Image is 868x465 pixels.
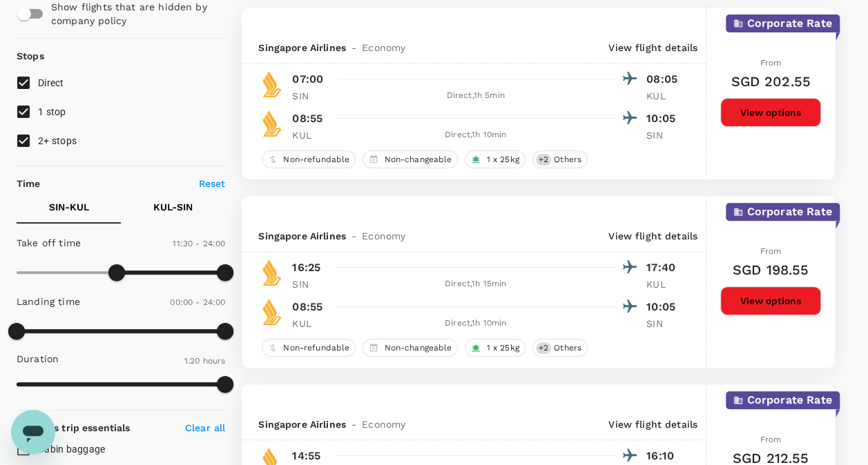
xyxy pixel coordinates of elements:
[760,246,782,256] span: From
[646,277,681,291] p: KUL
[278,154,355,166] span: Non-refundable
[720,98,821,127] button: View options
[548,342,587,354] span: Others
[646,110,681,127] p: 10:05
[481,342,524,354] span: 1 x 25kg
[258,417,346,431] span: Singapore Airlines
[258,110,286,137] img: SQ
[646,128,681,142] p: SIN
[465,150,525,168] div: 1 x 25kg
[335,89,616,103] div: Direct , 1h 5min
[17,295,80,308] p: Landing time
[548,154,587,166] span: Others
[335,277,616,291] div: Direct , 1h 15min
[731,70,811,92] h6: SGD 202.55
[362,417,405,431] span: Economy
[292,448,320,464] p: 14:55
[17,177,41,190] p: Time
[608,41,697,55] p: View flight details
[720,286,821,315] button: View options
[17,352,59,366] p: Duration
[17,236,81,250] p: Take off time
[258,41,346,55] span: Singapore Airlines
[17,422,131,433] strong: Business trip essentials
[258,70,286,98] img: SQ
[646,317,681,330] p: SIN
[278,342,355,354] span: Non-refundable
[49,200,89,214] p: SIN - KUL
[17,50,44,61] strong: Stops
[532,150,588,168] div: +2Others
[38,135,77,146] span: 2+ stops
[292,299,322,315] p: 08:55
[292,71,323,88] p: 07:00
[258,259,286,286] img: SQ
[335,317,616,330] div: Direct , 1h 10min
[335,128,616,142] div: Direct , 1h 10min
[608,229,697,243] p: View flight details
[38,106,66,117] span: 1 stop
[292,277,327,291] p: SIN
[465,339,525,357] div: 1 x 25kg
[292,259,320,276] p: 16:25
[646,71,681,88] p: 08:05
[362,229,405,243] span: Economy
[481,154,524,166] span: 1 x 25kg
[346,229,362,243] span: -
[292,110,322,127] p: 08:55
[346,41,362,55] span: -
[363,339,458,357] div: Non-changeable
[262,339,356,357] div: Non-refundable
[746,392,831,408] p: Corporate Rate
[292,317,327,330] p: KUL
[760,58,782,68] span: From
[646,299,681,315] p: 10:05
[746,15,831,32] p: Corporate Rate
[746,204,831,220] p: Corporate Rate
[258,229,346,243] span: Singapore Airlines
[362,41,405,55] span: Economy
[262,150,356,168] div: Non-refundable
[532,339,588,357] div: +2Others
[378,342,457,354] span: Non-changeable
[11,410,55,454] iframe: Button to launch messaging window
[760,435,782,444] span: From
[199,177,226,190] p: Reset
[608,417,697,431] p: View flight details
[292,128,327,142] p: KUL
[38,444,105,455] span: Cabin baggage
[292,89,327,103] p: SIN
[346,417,362,431] span: -
[184,356,226,366] span: 1.20 hours
[646,89,681,103] p: KUL
[258,298,286,326] img: SQ
[646,259,681,276] p: 17:40
[536,154,551,166] span: + 2
[536,342,551,354] span: + 2
[646,448,681,464] p: 16:10
[185,421,225,435] p: Clear all
[170,297,225,307] span: 00:00 - 24:00
[153,200,193,214] p: KUL - SIN
[173,239,225,248] span: 11:30 - 24:00
[378,154,457,166] span: Non-changeable
[38,77,64,88] span: Direct
[733,259,809,281] h6: SGD 198.55
[363,150,458,168] div: Non-changeable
